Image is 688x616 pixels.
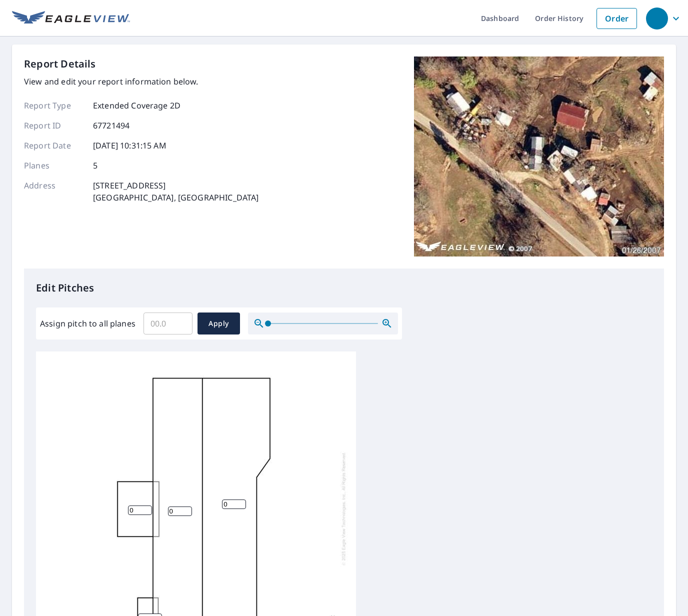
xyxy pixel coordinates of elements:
p: Address [24,179,84,203]
p: [DATE] 10:31:15 AM [93,139,166,151]
button: Apply [197,312,240,334]
p: View and edit your report information below. [24,75,258,87]
p: Edit Pitches [36,280,652,295]
span: Apply [205,317,232,330]
p: 67721494 [93,119,129,131]
p: Extended Coverage 2D [93,99,180,111]
label: Assign pitch to all planes [40,317,135,329]
p: Report ID [24,119,84,131]
img: Top image [414,56,664,256]
p: [STREET_ADDRESS] [GEOGRAPHIC_DATA], [GEOGRAPHIC_DATA] [93,179,258,203]
p: Report Date [24,139,84,151]
input: 00.0 [143,309,192,337]
img: EV Logo [12,11,130,26]
p: Report Details [24,56,96,71]
p: 5 [93,159,97,171]
p: Planes [24,159,84,171]
p: Report Type [24,99,84,111]
a: Order [596,8,637,29]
